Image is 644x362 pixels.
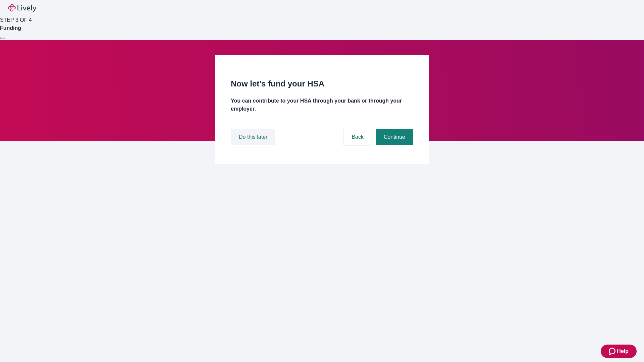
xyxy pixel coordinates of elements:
[231,129,275,145] button: Do this later
[609,347,617,355] svg: Zendesk support icon
[601,345,637,358] button: Zendesk support iconHelp
[343,129,372,145] button: Back
[376,129,413,145] button: Continue
[8,4,36,12] img: Lively
[231,97,413,113] h4: You can contribute to your HSA through your bank or through your employer.
[617,347,629,355] span: Help
[231,78,413,90] h2: Now let’s fund your HSA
